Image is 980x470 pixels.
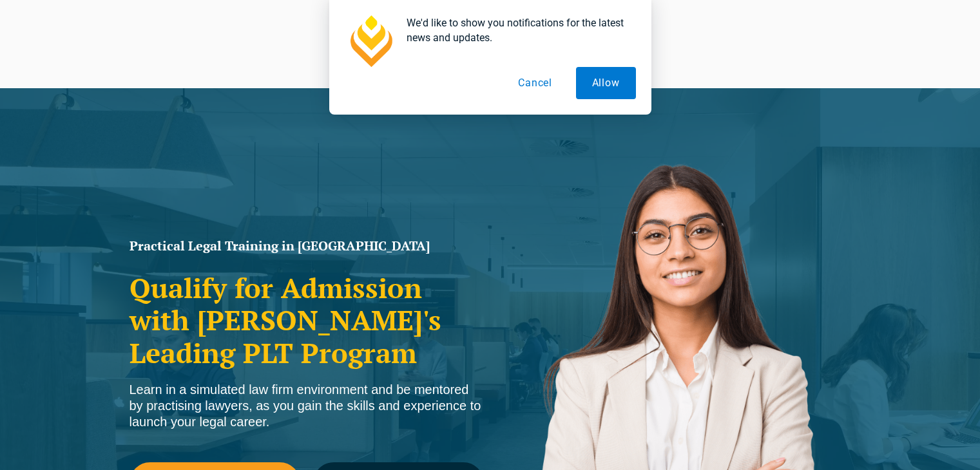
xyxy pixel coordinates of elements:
[345,15,396,67] img: notification icon
[130,382,484,430] div: Learn in a simulated law firm environment and be mentored by practising lawyers, as you gain the ...
[130,240,484,252] h1: Practical Legal Training in [GEOGRAPHIC_DATA]
[396,15,636,45] div: We'd like to show you notifications for the latest news and updates.
[502,67,568,99] button: Cancel
[576,67,636,99] button: Allow
[130,272,484,369] h2: Qualify for Admission with [PERSON_NAME]'s Leading PLT Program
